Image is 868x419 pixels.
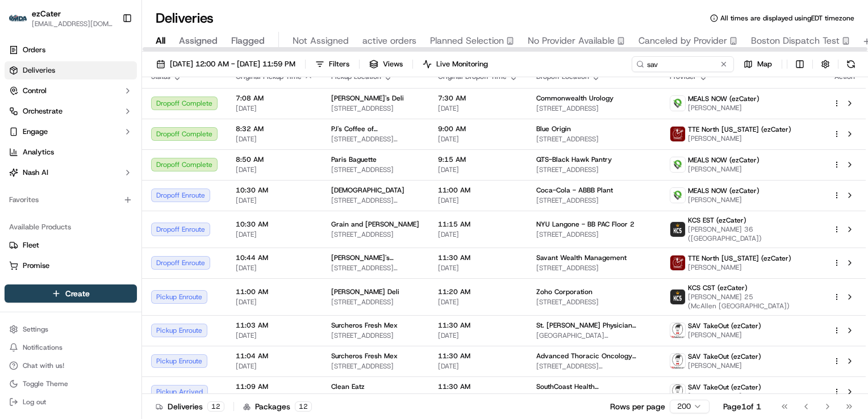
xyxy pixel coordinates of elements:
span: [DATE] [236,331,313,340]
span: [STREET_ADDRESS] [331,331,420,340]
span: [DATE] [236,135,313,144]
span: [DATE] [438,135,518,144]
span: Blue Origin [536,124,571,133]
a: Analytics [5,143,137,161]
span: [PERSON_NAME] [688,330,761,340]
span: SAV TakeOut (ezCater) [688,321,761,330]
span: Assigned [179,34,218,48]
img: tte_north_alabama.png [670,255,685,270]
span: 11:00 AM [236,287,313,296]
span: [STREET_ADDRESS] [536,165,652,174]
span: SAV TakeOut (ezCater) [688,352,761,361]
span: Canceled by Provider [639,34,727,48]
span: PJ's Coffee of [GEOGRAPHIC_DATA] [331,124,420,133]
span: 7:30 AM [438,94,518,103]
p: Welcome 👋 [11,45,207,64]
button: Start new chat [193,112,207,125]
button: ezCaterezCater[EMAIL_ADDRESS][DOMAIN_NAME] [5,5,118,32]
div: We're available if you need us! [39,120,144,129]
img: ezCater [9,15,27,22]
img: melas_now_logo.png [670,96,685,111]
span: Notifications [23,343,62,352]
span: Engage [23,127,48,137]
span: 11:30 AM [438,321,518,330]
span: [DATE] [438,392,518,401]
span: [DATE] 12:00 AM - [DATE] 11:59 PM [170,59,295,69]
span: ezCater [32,8,61,19]
span: [PERSON_NAME] Deli [331,287,399,296]
span: Coca-Cola - ABBB Plant [536,186,613,195]
span: 11:00 AM [438,186,518,195]
span: KCS CST (ezCater) [688,283,748,292]
span: SouthCoast Health [GEOGRAPHIC_DATA] 2 [536,382,652,391]
span: Deliveries [23,65,55,76]
span: [STREET_ADDRESS][PERSON_NAME] [331,135,420,144]
span: active orders [362,34,416,48]
span: [STREET_ADDRESS][PERSON_NAME][PERSON_NAME] [536,392,652,401]
span: [PERSON_NAME] [688,392,761,401]
span: [DATE] [236,165,313,174]
span: [DATE] [236,196,313,205]
a: Fleet [9,240,132,250]
span: [DATE] [438,362,518,371]
span: [STREET_ADDRESS] [331,104,420,113]
button: Toggle Theme [5,376,137,392]
span: [DATE] [236,362,313,371]
div: Deliveries [156,401,224,412]
span: [DATE] [236,392,313,401]
span: All [156,34,165,48]
span: Analytics [23,147,54,157]
span: [STREET_ADDRESS] [536,263,652,273]
div: Favorites [5,191,137,209]
span: [PERSON_NAME] 36 ([GEOGRAPHIC_DATA]) [688,225,815,243]
span: [PERSON_NAME]'s Sandwich Shop [331,253,420,262]
span: [EMAIL_ADDRESS][DOMAIN_NAME] [32,19,113,28]
span: Boston Dispatch Test [751,34,840,48]
span: [DATE] [438,331,518,340]
p: Rows per page [610,401,665,412]
span: [DATE] [438,230,518,239]
span: Map [757,59,772,69]
span: Live Monitoring [436,59,488,69]
span: Savant Wealth Management [536,253,627,262]
span: Paris Baguette [331,155,377,164]
img: tte_north_alabama.png [670,127,685,141]
div: 💻 [96,166,105,175]
span: 8:50 AM [236,155,313,164]
span: [DATE] [438,263,518,273]
span: MEALS NOW (ezCater) [688,186,759,195]
span: Pylon [113,192,137,201]
button: Fleet [5,236,137,254]
span: [PERSON_NAME] [688,165,759,174]
span: Control [23,86,47,96]
span: 7:08 AM [236,94,313,103]
button: Promise [5,257,137,275]
span: [STREET_ADDRESS][PERSON_NAME] [331,263,420,273]
span: [STREET_ADDRESS] [536,298,652,307]
div: 12 [207,401,224,412]
img: SAVtakeOut.com.png [670,323,685,338]
span: TTE North [US_STATE] (ezCater) [688,254,791,263]
span: [PERSON_NAME] 25 (McAllen [GEOGRAPHIC_DATA]) [688,292,815,311]
span: Grain and [PERSON_NAME] [331,220,419,229]
div: Available Products [5,218,137,236]
button: [DATE] 12:00 AM - [DATE] 11:59 PM [151,56,301,72]
span: [PERSON_NAME] [688,103,759,112]
span: API Documentation [107,165,182,176]
span: Views [383,59,403,69]
span: [DATE] [236,263,313,273]
span: [STREET_ADDRESS] [331,392,420,401]
span: [STREET_ADDRESS] [331,230,420,239]
span: [STREET_ADDRESS] [536,230,652,239]
button: Log out [5,394,137,410]
span: 9:00 AM [438,124,518,133]
button: Orchestrate [5,102,137,120]
img: 1736555255976-a54dd68f-1ca7-489b-9aae-adbdc363a1c4 [11,108,32,129]
button: Refresh [843,56,859,72]
img: kcs-delivery.png [670,222,685,237]
span: [DEMOGRAPHIC_DATA] [331,186,404,195]
span: [PERSON_NAME] [688,361,761,370]
div: 📗 [11,166,20,175]
span: [STREET_ADDRESS] [331,298,420,307]
span: 11:30 AM [438,253,518,262]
